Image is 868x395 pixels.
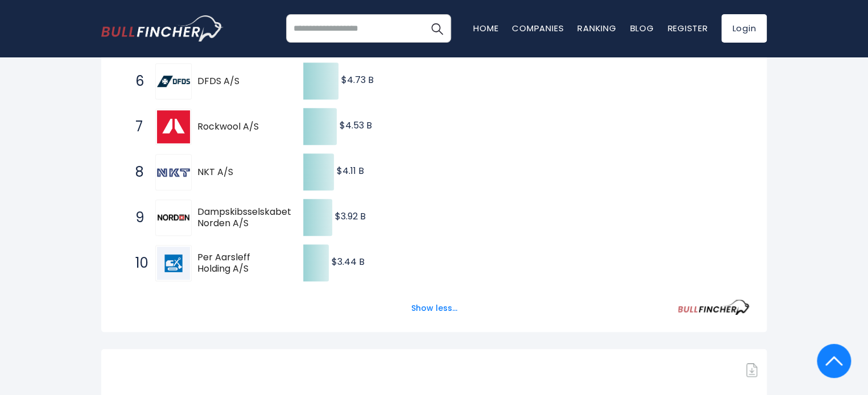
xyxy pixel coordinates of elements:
[404,299,464,318] button: Show less...
[157,168,190,177] img: NKT A/S
[340,119,372,132] text: $4.53 B
[197,167,283,178] span: NKT A/S
[130,117,141,136] span: 7
[157,247,190,280] img: Per Aarsleff Holding A/S
[337,164,364,177] text: $4.11 B
[423,14,451,43] button: Search
[130,163,141,182] span: 8
[630,22,654,34] a: Blog
[101,15,224,41] img: bullfincher logo
[473,22,498,34] a: Home
[197,252,283,276] span: Per Aarsleff Holding A/S
[197,121,283,133] span: Rockwool A/S
[130,208,141,227] span: 9
[130,253,141,273] span: 10
[512,22,564,34] a: Companies
[332,255,365,268] text: $3.44 B
[197,206,291,230] span: Dampskibsselskabet Norden A/S
[577,22,616,34] a: Ranking
[667,22,708,34] a: Register
[157,110,190,143] img: Rockwool A/S
[157,76,190,87] img: DFDS A/S
[335,210,366,223] text: $3.92 B
[197,76,283,88] span: DFDS A/S
[157,201,190,234] img: Dampskibsselskabet Norden A/S
[341,73,374,86] text: $4.73 B
[130,72,141,91] span: 6
[721,14,767,43] a: Login
[101,15,224,41] a: Go to homepage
